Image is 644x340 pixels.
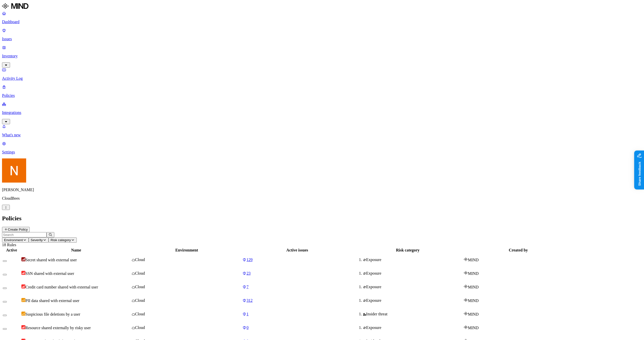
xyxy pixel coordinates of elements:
[363,271,463,276] div: Exposure
[2,158,26,183] img: Nitai Mishary
[25,258,77,262] span: Secret shared with external user
[2,85,642,98] a: Policies
[2,45,642,67] a: Inventory
[243,271,352,276] a: 23
[21,257,25,261] img: severity-critical.svg
[243,285,352,289] a: 7
[468,299,479,303] span: MIND
[464,257,468,261] img: mind-logo-icon.svg
[2,102,642,123] a: Integrations
[464,298,468,302] img: mind-logo-icon.svg
[21,325,25,329] img: severity-high.svg
[132,248,242,252] div: Environment
[2,2,28,10] img: MIND
[2,141,642,154] a: Settings
[2,133,642,137] p: What's new
[135,285,145,289] span: Cloud
[21,284,25,288] img: severity-high.svg
[243,258,352,262] a: 129
[4,238,23,242] span: Environment
[21,312,25,316] img: severity-low.svg
[135,312,145,316] span: Cloud
[247,285,249,289] span: 7
[243,312,352,316] a: 1
[2,68,642,81] a: Activity Log
[2,37,642,41] p: Issues
[21,271,25,275] img: severity-high.svg
[468,326,479,330] span: MIND
[247,298,253,303] span: 312
[3,248,20,252] div: Active
[468,271,479,276] span: MIND
[247,271,251,275] span: 23
[363,258,463,262] div: Exposure
[2,150,642,154] p: Settings
[243,248,352,252] div: Active issues
[2,76,642,81] p: Activity Log
[243,298,352,303] a: 312
[25,285,98,289] span: Credit card number shared with external user
[135,271,145,275] span: Cloud
[464,271,468,275] img: mind-logo-icon.svg
[243,325,352,330] a: 0
[2,54,642,58] p: Inventory
[31,238,43,242] span: Severity
[51,238,71,242] span: Risk category
[468,258,479,262] span: MIND
[135,258,145,262] span: Cloud
[468,285,479,289] span: MIND
[21,298,25,302] img: severity-low.svg
[363,285,463,289] div: Exposure
[247,258,253,262] span: 129
[21,248,131,252] div: Name
[468,312,479,316] span: MIND
[25,299,79,303] span: PII data shared with external user
[2,215,642,222] h2: Policies
[247,325,249,330] span: 0
[25,312,80,316] span: Suspicious file deletions by a user
[2,124,642,137] a: What's new
[2,110,642,115] p: Integrations
[25,326,91,330] span: Resource shared externally by risky user
[2,196,642,201] p: CloudBees
[353,248,463,252] div: Risk category
[25,271,74,276] span: SSN shared with external user
[464,284,468,288] img: mind-logo-icon.svg
[363,298,463,303] div: Exposure
[2,20,642,24] p: Dashboard
[464,248,573,252] div: Created by
[2,232,47,237] input: Search
[464,325,468,329] img: mind-logo-icon.svg
[363,312,463,316] div: Insider threat
[135,298,145,303] span: Cloud
[2,243,16,247] span: 18 Rules
[2,93,642,98] p: Policies
[2,11,642,24] a: Dashboard
[2,2,642,11] a: MIND
[464,312,468,316] img: mind-logo-icon.svg
[2,227,30,232] button: Create Policy
[2,28,642,41] a: Issues
[363,325,463,330] div: Exposure
[247,312,249,316] span: 1
[135,325,145,330] span: Cloud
